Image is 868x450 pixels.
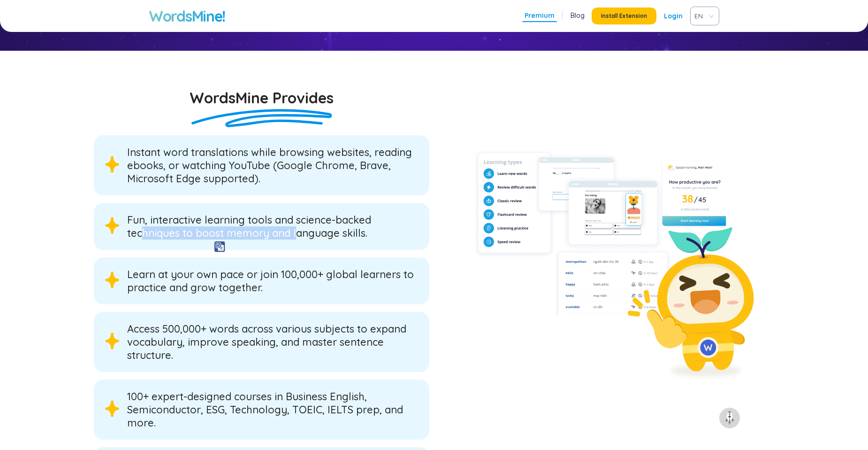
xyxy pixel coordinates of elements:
a: Premium [525,11,555,20]
span: Instant word translations while browsing websites, reading ebooks, or watching YouTube (Google Ch... [127,146,418,185]
span: EN [694,9,711,23]
img: to top [722,411,737,426]
a: Blog [571,11,585,20]
span: Install Extension [601,12,647,20]
span: Learn at your own pace or join 100,000+ global learners to practice and grow together. [127,268,414,294]
a: Login [664,8,683,24]
span: WordsMine Provides [190,88,334,107]
span: Access 500,000+ words across various subjects to expand vocabulary, improve speaking, and master ... [127,322,406,362]
span: 100+ expert-designed courses in Business English, Semiconductor, ESG, Technology, TOEIC, IELTS pr... [127,390,403,429]
button: Install Extension [592,8,656,24]
img: minion-f5c3fb7ec8ceb414a81a609252b222ac.png [452,135,761,400]
span: Fun, interactive learning tools and science-backed techniques to boost memory and language skills. [127,213,418,240]
a: WordsMine! [149,7,225,25]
